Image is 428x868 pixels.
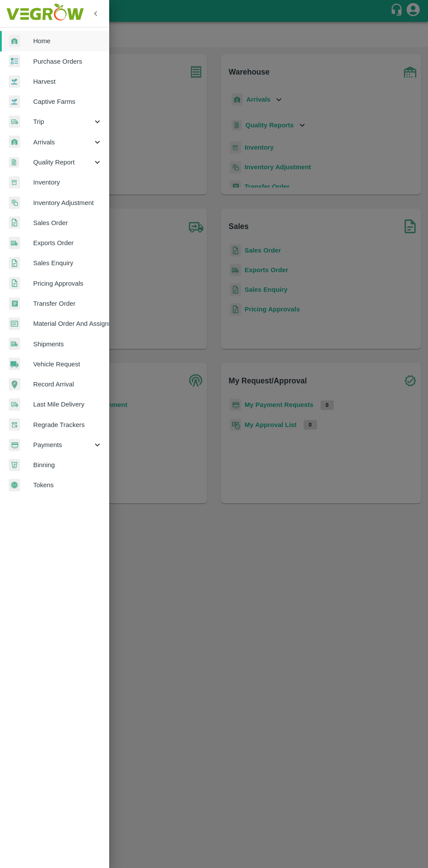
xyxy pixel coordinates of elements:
img: shipments [9,338,20,350]
span: Purchase Orders [33,57,102,66]
img: whInventory [9,176,20,189]
img: sales [9,216,20,229]
img: whArrival [9,35,20,48]
span: Sales Order [33,218,102,228]
span: Quality Report [33,157,93,167]
span: Record Arrival [33,379,102,389]
img: harvest [9,95,20,108]
span: Inventory Adjustment [33,198,102,208]
img: shipments [9,237,20,249]
span: Inventory [33,178,102,187]
span: Arrivals [33,137,93,147]
img: inventory [9,196,20,209]
img: sales [9,277,20,290]
img: delivery [9,116,20,128]
span: Exports Order [33,238,102,248]
img: whTracker [9,418,20,431]
span: Material Order And Assignment [33,319,102,328]
span: Pricing Approvals [33,279,102,288]
img: delivery [9,398,20,411]
img: whArrival [9,136,20,148]
span: Shipments [33,339,102,349]
img: bin [9,459,20,471]
span: Binning [33,460,102,470]
span: Home [33,36,102,46]
span: Payments [33,440,93,450]
span: Trip [33,117,93,126]
img: centralMaterial [9,318,20,330]
img: tokens [9,479,20,492]
img: sales [9,257,20,270]
span: Last Mile Delivery [33,400,102,409]
span: Sales Enquiry [33,258,102,268]
img: recordArrival [9,378,21,390]
img: whTransfer [9,297,20,310]
span: Vehicle Request [33,359,102,369]
span: Regrade Trackers [33,420,102,430]
img: harvest [9,75,20,88]
span: Transfer Order [33,299,102,308]
span: Tokens [33,480,102,490]
img: payment [9,439,20,451]
img: reciept [9,55,20,68]
img: vehicle [9,358,20,370]
span: Captive Farms [33,97,102,106]
span: Harvest [33,77,102,86]
img: qualityReport [9,157,19,168]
